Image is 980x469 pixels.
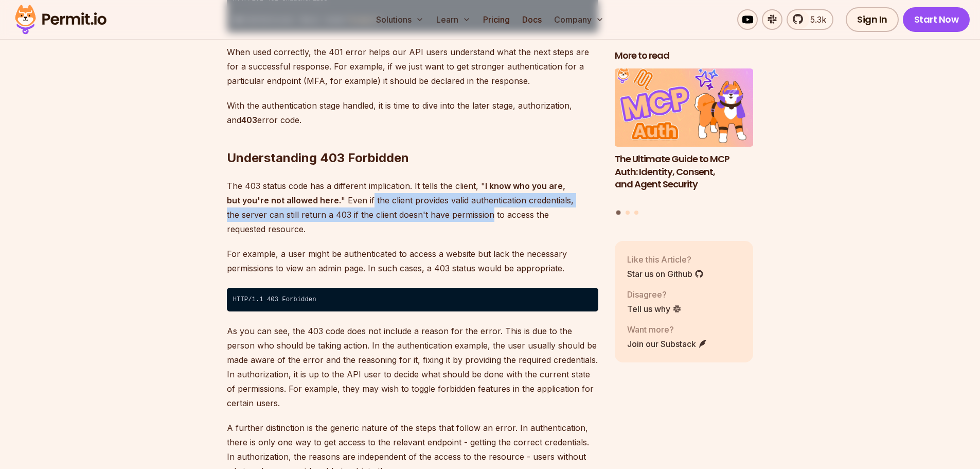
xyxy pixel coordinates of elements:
[550,9,608,30] button: Company
[846,7,899,32] a: Sign In
[615,68,754,147] img: The Ultimate Guide to MCP Auth: Identity, Consent, and Agent Security
[627,253,704,265] p: Like this Article?
[616,210,621,215] button: Go to slide 1
[227,288,598,311] code: HTTP/1.1 403 Forbidden
[241,115,257,125] strong: 403
[372,9,428,30] button: Solutions
[227,324,598,410] p: As you can see, the 403 code does not include a reason for the error. This is due to the person w...
[615,152,754,190] h3: The Ultimate Guide to MCP Auth: Identity, Consent, and Agent Security
[615,49,754,62] h2: More to read
[518,9,546,30] a: Docs
[227,179,598,236] p: The 403 status code has a different implication. It tells the client, " " Even if the client prov...
[615,68,754,216] div: Posts
[227,98,598,127] p: With the authentication stage handled, it is time to dive into the later stage, authorization, an...
[479,9,514,30] a: Pricing
[626,210,630,214] button: Go to slide 2
[627,337,707,350] a: Join our Substack
[627,288,682,300] p: Disagree?
[615,68,754,204] a: The Ultimate Guide to MCP Auth: Identity, Consent, and Agent SecurityThe Ultimate Guide to MCP Au...
[10,2,111,37] img: Permit logo
[787,9,833,30] a: 5.3k
[227,247,598,275] p: For example, a user might be authenticated to access a website but lack the necessary permissions...
[804,13,826,26] span: 5.3k
[627,302,682,315] a: Tell us why
[903,7,970,32] a: Start Now
[634,210,638,214] button: Go to slide 3
[227,45,598,88] p: When used correctly, the 401 error helps our API users understand what the next steps are for a s...
[627,323,707,335] p: Want more?
[627,267,704,280] a: Star us on Github
[227,109,598,166] h2: Understanding 403 Forbidden
[432,9,475,30] button: Learn
[615,68,754,204] li: 1 of 3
